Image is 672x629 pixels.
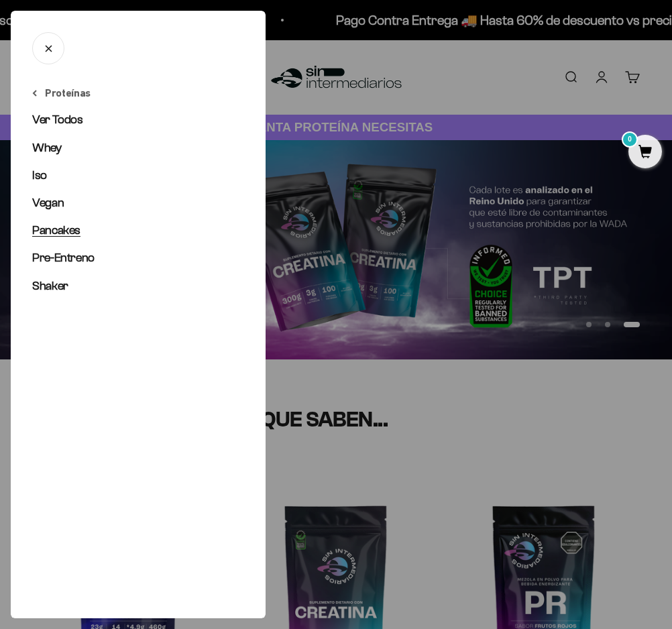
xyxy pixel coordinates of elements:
[32,139,244,156] a: Whey
[622,131,638,148] mark: 0
[32,223,80,237] span: Pancakes
[32,32,64,64] button: Cerrar
[32,278,244,294] a: Shaker
[32,251,95,264] span: Pre-Entreno
[32,279,68,292] span: Shaker
[628,146,662,160] a: 0
[32,111,244,128] a: Ver Todos
[32,86,91,101] button: Proteínas
[32,168,47,182] span: Iso
[32,249,244,266] a: Pre-Entreno
[32,113,83,126] span: Ver Todos
[32,222,244,239] a: Pancakes
[32,194,244,211] a: Vegan
[32,141,62,154] span: Whey
[32,196,64,209] span: Vegan
[32,167,244,184] a: Iso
